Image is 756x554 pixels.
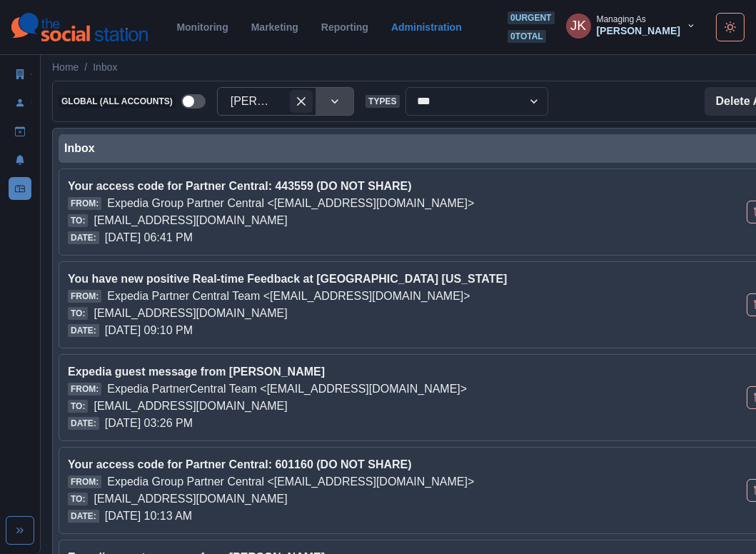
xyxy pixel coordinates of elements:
[321,21,368,33] a: Reporting
[68,383,101,396] span: From:
[68,197,101,210] span: From:
[107,195,474,212] p: Expedia Group Partner Central <[EMAIL_ADDRESS][DOMAIN_NAME]>
[6,516,34,545] button: Expand
[68,290,101,303] span: From:
[597,25,680,37] div: [PERSON_NAME]
[107,288,470,305] p: Expedia Partner Central Team <[EMAIL_ADDRESS][DOMAIN_NAME]>
[508,30,546,43] span: 0 total
[68,400,88,413] span: To:
[105,508,192,525] p: [DATE] 10:13 AM
[68,417,99,430] span: Date:
[68,456,629,473] p: Your access code for Partner Central: 601160 (DO NOT SHARE)
[52,60,118,75] nav: breadcrumb
[290,90,313,113] div: Clear selected options
[107,473,474,490] p: Expedia Group Partner Central <[EMAIL_ADDRESS][DOMAIN_NAME]>
[9,91,31,114] a: Users
[68,324,99,337] span: Date:
[716,13,745,41] button: Toggle Mode
[176,21,228,33] a: Monitoring
[94,398,287,415] p: [EMAIL_ADDRESS][DOMAIN_NAME]
[52,60,79,75] a: Home
[68,493,88,505] span: To:
[366,95,399,108] span: Types
[391,21,462,33] a: Administration
[94,212,287,229] p: [EMAIL_ADDRESS][DOMAIN_NAME]
[68,510,99,523] span: Date:
[93,60,117,75] a: Inbox
[94,305,287,322] p: [EMAIL_ADDRESS][DOMAIN_NAME]
[94,490,287,508] p: [EMAIL_ADDRESS][DOMAIN_NAME]
[11,13,148,41] img: logoTextSVG.62801f218bc96a9b266caa72a09eb111.svg
[68,271,629,288] p: You have new positive Real-time Feedback at [GEOGRAPHIC_DATA] [US_STATE]
[105,415,193,432] p: [DATE] 03:26 PM
[9,63,31,86] a: Clients
[68,178,629,195] p: Your access code for Partner Central: 443559 (DO NOT SHARE)
[9,148,31,171] a: Notifications
[68,307,88,320] span: To:
[105,229,193,246] p: [DATE] 06:41 PM
[84,60,87,75] span: /
[555,11,707,40] button: Managing As[PERSON_NAME]
[59,95,176,108] span: Global (All Accounts)
[570,9,586,43] div: Jon Kratz
[107,381,467,398] p: Expedia PartnerCentral Team <[EMAIL_ADDRESS][DOMAIN_NAME]>
[68,231,99,244] span: Date:
[508,11,554,24] span: 0 urgent
[68,214,88,227] span: To:
[105,322,193,339] p: [DATE] 09:10 PM
[251,21,298,33] a: Marketing
[68,475,101,488] span: From:
[68,363,629,381] p: Expedia guest message from [PERSON_NAME]
[9,120,31,143] a: Draft Posts
[597,14,646,24] div: Managing As
[9,177,31,200] a: Inbox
